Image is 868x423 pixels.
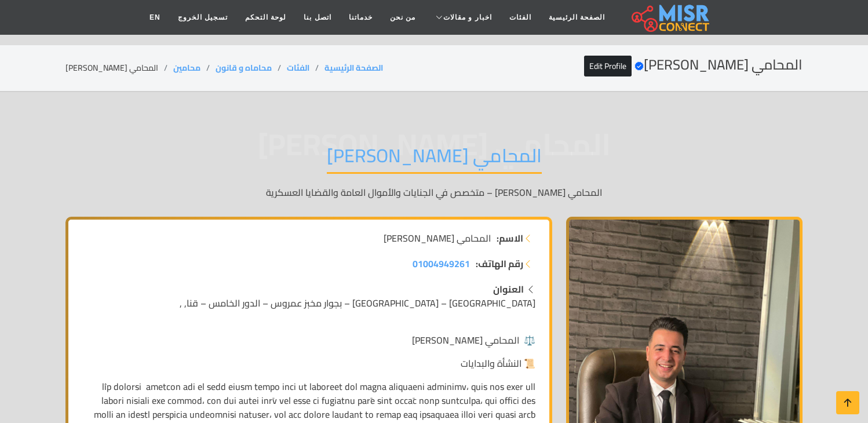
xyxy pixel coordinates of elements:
a: لوحة التحكم [236,6,295,28]
a: اخبار و مقالات [424,6,501,28]
a: EN [141,6,169,28]
img: main.misr_connect [632,3,709,32]
a: من نحن [381,6,424,28]
a: الصفحة الرئيسية [540,6,614,28]
span: المحامي [PERSON_NAME] [384,231,491,245]
span: [GEOGRAPHIC_DATA] – [GEOGRAPHIC_DATA] – بجوار مخبز عمروس – الدور الخامس – قنا, , [180,294,535,312]
a: اتصل بنا [295,6,340,28]
a: تسجيل الخروج [169,6,236,28]
svg: Verified account [634,61,644,71]
li: المحامي [PERSON_NAME] [65,62,173,74]
a: Edit Profile [584,56,632,76]
a: محاماه و قانون [216,60,272,75]
strong: رقم الهاتف: [476,257,523,271]
a: الصفحة الرئيسية [324,60,383,75]
strong: الاسم: [497,231,523,245]
a: الفئات [287,60,309,75]
h2: المحامي [PERSON_NAME] [584,57,803,74]
span: 01004949261 [413,255,470,272]
a: خدماتنا [340,6,381,28]
h1: المحامي [PERSON_NAME] [327,144,542,174]
strong: العنوان [493,280,524,298]
a: الفئات [501,6,540,28]
a: 01004949261 [413,257,470,271]
a: محامين [173,60,200,75]
span: اخبار و مقالات [443,12,492,23]
p: ⚖️ المحامي [PERSON_NAME] [82,333,535,347]
p: المحامي [PERSON_NAME] – متخصص في الجنايات والأموال العامة والقضايا العسكرية [65,185,803,199]
p: 📜 النشأة والبدايات [82,356,535,370]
